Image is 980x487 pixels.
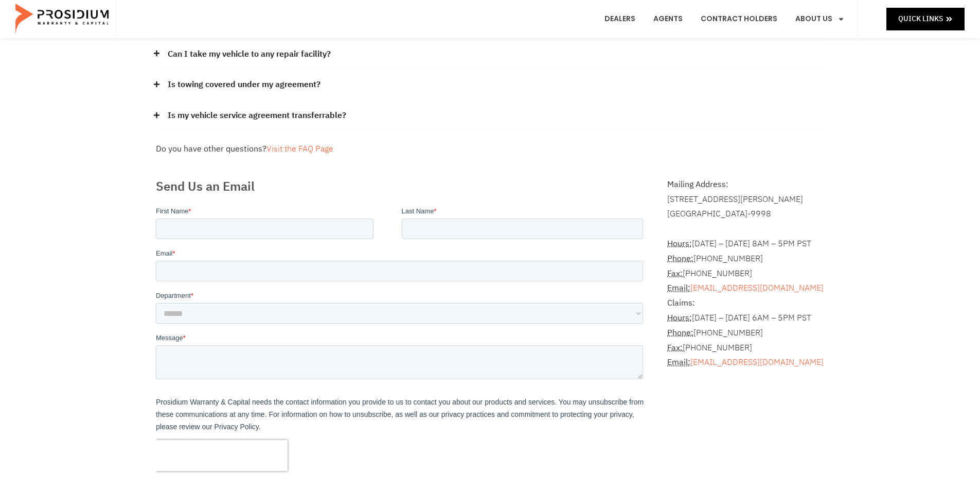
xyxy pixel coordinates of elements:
strong: Hours: [667,312,692,324]
strong: Fax: [667,342,683,354]
abbr: Fax [667,342,683,354]
a: [EMAIL_ADDRESS][DOMAIN_NAME] [690,282,824,294]
abbr: Email Address [667,282,690,294]
a: Quick Links [886,8,965,30]
abbr: Email Address [667,356,690,368]
a: Is my vehicle service agreement transferrable? [168,108,346,123]
abbr: Phone Number [667,327,693,339]
div: [GEOGRAPHIC_DATA]-9998 [667,207,824,222]
strong: Email: [667,356,690,368]
strong: Phone: [667,253,693,265]
strong: Hours: [667,238,692,250]
div: Can I take my vehicle to any repair facility? [156,39,825,70]
strong: Phone: [667,327,693,339]
b: Mailing Address: [667,178,728,191]
a: Visit the FAQ Page [266,143,333,155]
abbr: Fax [667,267,683,280]
abbr: Hours [667,238,692,250]
div: Do you have other questions? [156,142,825,157]
div: Is my vehicle service agreement transferrable? [156,100,825,131]
span: Quick Links [898,12,943,25]
h2: Send Us an Email [156,177,647,196]
a: Can I take my vehicle to any repair facility? [168,47,331,62]
strong: Email: [667,282,690,294]
a: [EMAIL_ADDRESS][DOMAIN_NAME] [690,356,824,368]
b: Claims: [667,297,695,309]
p: [DATE] – [DATE] 6AM – 5PM PST [PHONE_NUMBER] [PHONE_NUMBER] [667,296,824,370]
address: [DATE] – [DATE] 8AM – 5PM PST [PHONE_NUMBER] [PHONE_NUMBER] [667,222,824,370]
div: Is towing covered under my agreement? [156,70,825,100]
a: Is towing covered under my agreement? [168,77,320,92]
abbr: Hours [667,312,692,324]
div: [STREET_ADDRESS][PERSON_NAME] [667,192,824,207]
abbr: Phone Number [667,253,693,265]
strong: Fax: [667,267,683,280]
